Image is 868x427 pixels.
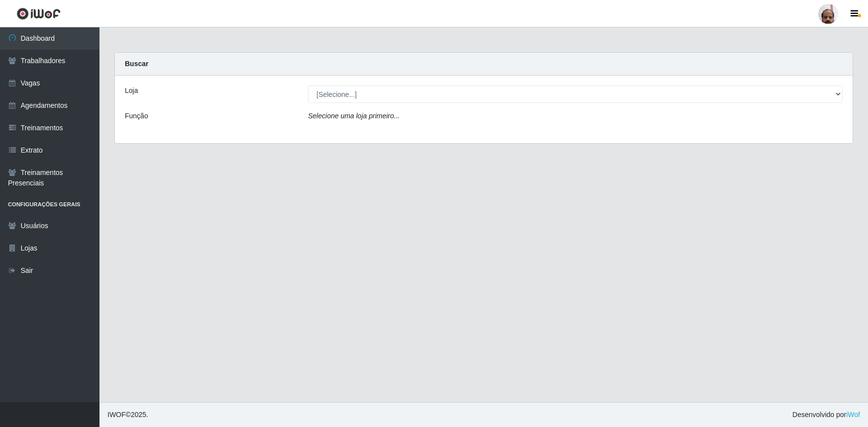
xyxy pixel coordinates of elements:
[125,85,138,96] label: Loja
[308,112,399,120] i: Selecione uma loja primeiro...
[125,111,148,121] label: Função
[107,410,148,420] span: © 2025 .
[792,410,860,420] span: Desenvolvido por
[125,60,148,68] strong: Buscar
[846,411,860,419] a: iWof
[107,411,126,419] span: IWOF
[16,7,61,20] img: CoreUI Logo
